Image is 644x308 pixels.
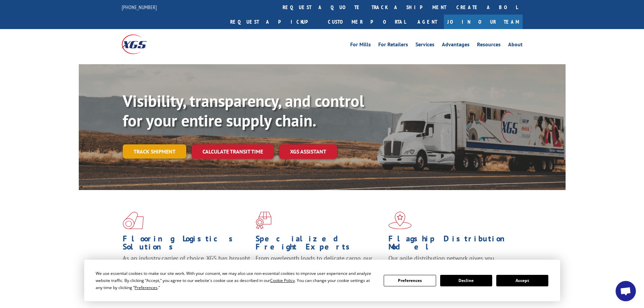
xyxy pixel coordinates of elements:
span: Preferences [135,285,158,290]
span: Our agile distribution network gives you nationwide inventory management on demand. [388,254,513,270]
span: Cookie Policy [270,278,295,283]
a: Calculate transit time [192,144,274,159]
div: Open chat [616,281,636,301]
p: From overlength loads to delicate cargo, our experienced staff knows the best way to move your fr... [256,254,383,284]
a: For Retailers [378,42,408,49]
img: xgs-icon-total-supply-chain-intelligence-red [123,212,144,229]
button: Preferences [384,275,436,286]
a: [PHONE_NUMBER] [122,4,157,10]
a: XGS ASSISTANT [279,144,337,159]
a: For Mills [350,42,371,49]
button: Decline [440,275,492,286]
img: xgs-icon-focused-on-flooring-red [256,212,271,229]
h1: Flooring Logistics Solutions [123,235,251,254]
a: Resources [477,42,501,49]
b: Visibility, transparency, and control for your entire supply chain. [123,90,364,131]
span: As an industry carrier of choice, XGS has brought innovation and dedication to flooring logistics... [123,254,250,278]
button: Accept [496,275,548,286]
a: Services [415,42,434,49]
a: Advantages [442,42,470,49]
div: Cookie Consent Prompt [84,260,560,301]
a: Request a pickup [225,15,323,29]
a: Track shipment [123,144,186,159]
a: Customer Portal [323,15,411,29]
h1: Flagship Distribution Model [388,235,516,254]
h1: Specialized Freight Experts [256,235,383,254]
a: About [508,42,523,49]
div: We use essential cookies to make our site work. With your consent, we may also use non-essential ... [96,270,376,291]
a: Join Our Team [444,15,523,29]
a: Agent [411,15,444,29]
img: xgs-icon-flagship-distribution-model-red [388,212,412,229]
